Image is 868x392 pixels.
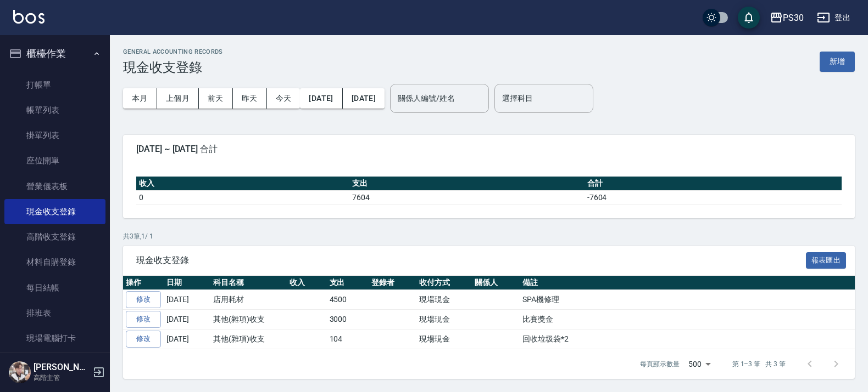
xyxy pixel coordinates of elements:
[327,329,369,349] td: 104
[520,290,855,310] td: SPA機修理
[136,177,349,191] th: 收入
[416,276,472,290] th: 收付方式
[520,276,855,290] th: 備註
[4,275,105,300] a: 每日結帳
[806,252,847,269] button: 報表匯出
[4,174,105,199] a: 營業儀表板
[164,329,210,349] td: [DATE]
[4,72,105,98] a: 打帳單
[732,359,786,369] p: 第 1–3 筆 共 3 筆
[416,310,472,329] td: 現場現金
[349,177,585,191] th: 支出
[820,52,855,72] button: 新增
[738,7,760,29] button: save
[126,311,161,328] a: 修改
[4,326,105,351] a: 現場電腦打卡
[820,56,855,66] a: 新增
[34,373,90,383] p: 高階主管
[327,276,369,290] th: 支出
[783,11,804,25] div: PS30
[210,290,287,310] td: 店用耗材
[210,276,287,290] th: 科目名稱
[4,300,105,326] a: 排班表
[684,349,715,379] div: 500
[164,290,210,310] td: [DATE]
[34,362,90,373] h5: [PERSON_NAME]
[4,224,105,249] a: 高階收支登錄
[806,254,847,265] a: 報表匯出
[520,310,855,329] td: 比賽獎金
[416,290,472,310] td: 現場現金
[13,10,44,24] img: Logo
[585,177,842,191] th: 合計
[126,291,161,308] a: 修改
[640,359,680,369] p: 每頁顯示數量
[9,361,31,383] img: Person
[4,249,105,275] a: 材料自購登錄
[126,331,161,348] a: 修改
[416,329,472,349] td: 現場現金
[4,98,105,123] a: 帳單列表
[520,329,855,349] td: 回收垃圾袋*2
[369,276,416,290] th: 登錄者
[210,329,287,349] td: 其他(雜項)收支
[300,88,342,109] button: [DATE]
[157,88,199,109] button: 上個月
[199,88,233,109] button: 前天
[585,190,842,204] td: -7604
[472,276,520,290] th: 關係人
[813,8,855,28] button: 登出
[4,148,105,173] a: 座位開單
[349,190,585,204] td: 7604
[164,276,210,290] th: 日期
[327,310,369,329] td: 3000
[233,88,267,109] button: 昨天
[267,88,301,109] button: 今天
[765,7,808,29] button: PS30
[4,351,105,376] a: 掃碼打卡
[123,88,157,109] button: 本月
[4,123,105,148] a: 掛單列表
[287,276,327,290] th: 收入
[327,290,369,310] td: 4500
[164,310,210,329] td: [DATE]
[4,39,105,68] button: 櫃檯作業
[123,60,223,75] h3: 現金收支登錄
[4,199,105,224] a: 現金收支登錄
[123,231,855,241] p: 共 3 筆, 1 / 1
[123,276,164,290] th: 操作
[136,190,349,204] td: 0
[210,310,287,329] td: 其他(雜項)收支
[136,255,806,266] span: 現金收支登錄
[136,144,842,155] span: [DATE] ~ [DATE] 合計
[123,48,223,55] h2: GENERAL ACCOUNTING RECORDS
[343,88,385,109] button: [DATE]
